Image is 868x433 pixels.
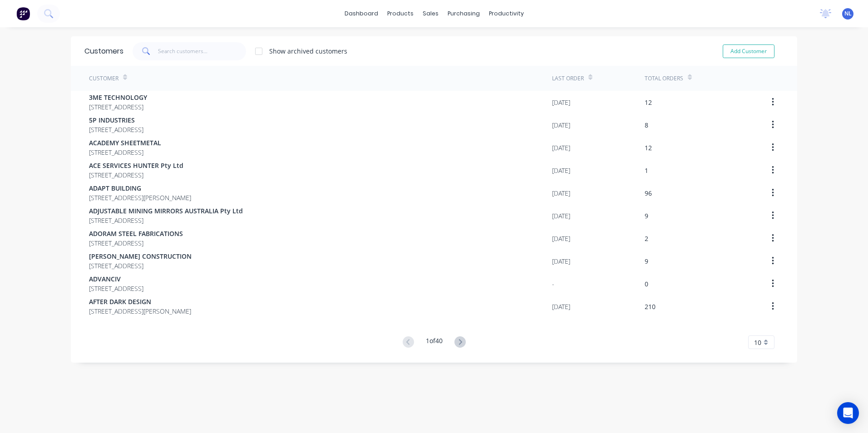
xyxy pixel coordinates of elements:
span: 10 [754,338,761,347]
span: ADAPT BUILDING [89,183,191,193]
div: productivity [484,7,528,20]
div: Last Order [552,74,584,83]
span: [STREET_ADDRESS] [89,284,143,293]
div: [DATE] [552,120,570,130]
div: [DATE] [552,256,570,266]
div: [DATE] [552,188,570,198]
div: Total Orders [645,74,683,83]
div: sales [418,7,443,20]
span: ADORAM STEEL FABRICATIONS [89,229,183,238]
span: ADJUSTABLE MINING MIRRORS AUSTRALIA Pty Ltd [89,206,243,216]
span: NL [844,10,852,18]
div: Show archived customers [269,46,347,56]
a: dashboard [340,7,383,20]
div: 0 [645,279,648,289]
div: [DATE] [552,143,570,153]
button: Add Customer [723,44,774,58]
span: ACE SERVICES HUNTER Pty Ltd [89,161,183,170]
span: [STREET_ADDRESS] [89,238,183,248]
span: [STREET_ADDRESS][PERSON_NAME] [89,306,191,316]
div: 1 of 40 [426,336,443,349]
div: 1 [645,166,648,175]
div: 2 [645,234,648,243]
span: AFTER DARK DESIGN [89,297,191,306]
span: [STREET_ADDRESS] [89,216,243,225]
div: purchasing [443,7,484,20]
span: [STREET_ADDRESS][PERSON_NAME] [89,193,191,202]
div: Open Intercom Messenger [837,402,859,424]
div: 96 [645,188,652,198]
div: 210 [645,302,656,311]
span: [STREET_ADDRESS] [89,148,161,157]
div: - [552,279,554,289]
span: [STREET_ADDRESS] [89,102,147,112]
div: 9 [645,211,648,221]
span: [STREET_ADDRESS] [89,125,143,134]
span: ADVANCIV [89,274,143,284]
div: [DATE] [552,302,570,311]
img: Factory [16,7,30,20]
span: 5P INDUSTRIES [89,115,143,125]
span: [STREET_ADDRESS] [89,261,192,271]
div: Customers [84,46,123,57]
span: [STREET_ADDRESS] [89,170,183,180]
input: Search customers... [158,42,247,60]
div: 12 [645,143,652,153]
div: 9 [645,256,648,266]
div: [DATE] [552,98,570,107]
span: [PERSON_NAME] CONSTRUCTION [89,251,192,261]
div: 8 [645,120,648,130]
div: 12 [645,98,652,107]
div: Customer [89,74,118,83]
div: [DATE] [552,211,570,221]
div: products [383,7,418,20]
span: 3ME TECHNOLOGY [89,93,147,102]
div: [DATE] [552,166,570,175]
span: ACADEMY SHEETMETAL [89,138,161,148]
div: [DATE] [552,234,570,243]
